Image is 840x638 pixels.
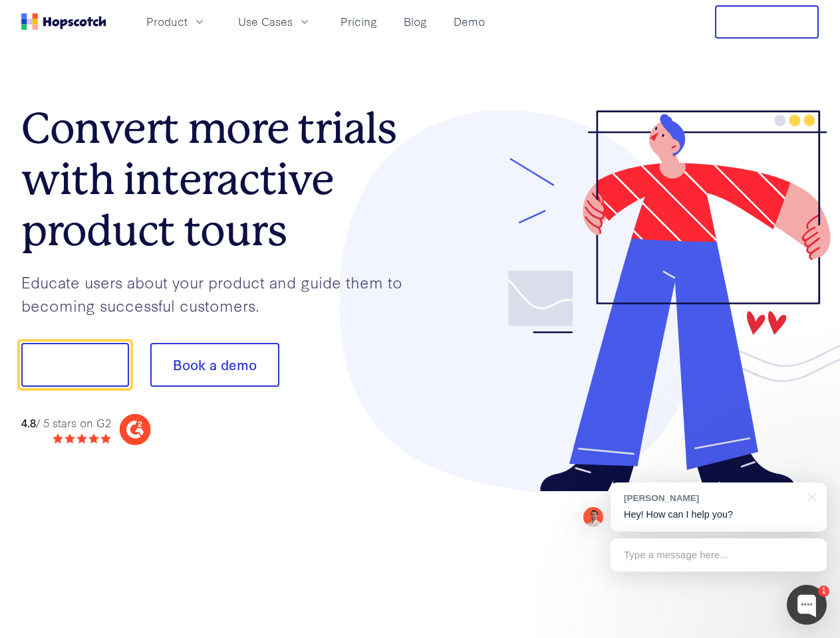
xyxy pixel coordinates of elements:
button: Show me! [21,343,129,387]
a: Blog [398,11,432,33]
button: Product [138,11,214,33]
button: Use Cases [230,11,319,33]
span: Product [146,13,188,30]
div: [PERSON_NAME] [624,492,800,504]
strong: 4.8 [21,415,36,430]
p: Hey! How can I help you? [624,508,813,522]
p: Educate users about your product and guide them to becoming successful customers. [21,270,420,316]
h1: Convert more trials with interactive product tours [21,103,420,256]
div: 1 [818,585,829,597]
button: Free Trial [715,5,819,39]
div: Type a message here... [611,538,827,572]
a: Demo [448,11,490,33]
img: Mark Spera [583,507,603,527]
button: Book a demo [150,343,279,387]
span: Use Cases [238,13,293,30]
div: / 5 stars on G2 [21,415,111,431]
a: Home [21,13,106,30]
a: Pricing [335,11,382,33]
